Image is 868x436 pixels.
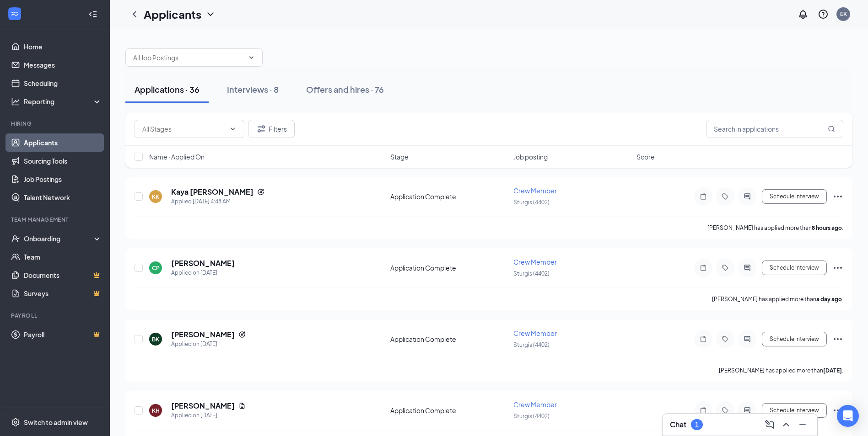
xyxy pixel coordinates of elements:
a: Applicants [24,133,102,152]
svg: ChevronUp [781,419,792,430]
div: Applied on [DATE] [171,340,246,349]
svg: ChevronDown [229,125,237,133]
div: Team Management [11,216,100,223]
div: Onboarding [24,234,94,243]
h5: [PERSON_NAME] [171,258,235,268]
button: Minimize [795,417,810,432]
svg: ComposeMessage [764,419,775,430]
div: Interviews · 8 [227,84,279,95]
svg: QuestionInfo [818,9,829,20]
a: Team [24,248,102,266]
svg: Reapply [257,188,264,196]
div: KK [152,193,159,201]
div: Application Complete [390,263,508,272]
a: Messages [24,56,102,74]
svg: Ellipses [832,405,843,416]
svg: ActiveChat [742,264,753,271]
svg: Ellipses [832,191,843,202]
div: Reporting [24,97,102,106]
a: Talent Network [24,188,102,207]
div: Applied on [DATE] [171,268,235,277]
svg: ChevronLeft [129,9,140,20]
svg: Tag [720,407,731,414]
svg: Ellipses [832,334,843,345]
span: Score [636,152,655,161]
h3: Chat [670,420,686,430]
div: 1 [695,421,699,429]
a: DocumentsCrown [24,266,102,284]
span: Crew Member [513,258,557,266]
svg: Collapse [88,10,97,19]
div: Applications · 36 [135,84,199,95]
div: Applied [DATE] 4:48 AM [171,197,264,206]
svg: WorkstreamLogo [10,9,19,18]
p: [PERSON_NAME] has applied more than . [712,295,843,303]
svg: Notifications [798,9,809,20]
svg: Note [698,407,709,414]
a: Home [24,37,102,56]
div: CP [152,264,160,272]
div: Hiring [11,120,100,128]
svg: Note [698,193,709,200]
b: a day ago [816,296,842,303]
button: ChevronUp [779,417,793,432]
svg: Note [698,335,709,343]
svg: Ellipses [832,262,843,273]
div: EK [840,10,847,18]
h5: [PERSON_NAME] [171,401,235,411]
span: Crew Member [513,186,557,195]
b: 8 hours ago [812,224,842,231]
span: Sturgis (4402) [513,270,550,277]
div: Open Intercom Messenger [837,405,859,427]
h5: [PERSON_NAME] [171,330,235,340]
svg: Note [698,264,709,271]
button: Filter Filters [248,120,295,138]
a: Scheduling [24,74,102,92]
div: BK [152,335,159,343]
span: Name · Applied On [149,152,205,161]
div: Application Complete [390,406,508,415]
svg: ActiveChat [742,335,753,343]
svg: Tag [720,264,731,271]
h5: Kaya [PERSON_NAME] [171,187,253,197]
div: Switch to admin view [24,418,88,427]
div: Applied on [DATE] [171,411,246,420]
svg: ChevronDown [205,9,216,20]
svg: Filter [256,123,267,134]
svg: UserCheck [11,234,20,243]
p: [PERSON_NAME] has applied more than . [719,367,843,374]
div: Offers and hires · 76 [306,84,384,95]
svg: Tag [720,335,731,343]
div: Application Complete [390,335,508,344]
a: Job Postings [24,170,102,188]
svg: ActiveChat [742,193,753,200]
svg: ActiveChat [742,407,753,414]
button: Schedule Interview [762,261,827,275]
svg: Minimize [797,419,808,430]
a: PayrollCrown [24,325,102,344]
b: [DATE] [823,367,842,374]
button: Schedule Interview [762,403,827,418]
div: KH [152,407,160,415]
svg: Analysis [11,97,20,106]
p: [PERSON_NAME] has applied more than . [707,224,843,232]
svg: Tag [720,193,731,200]
span: Sturgis (4402) [513,341,550,348]
svg: Reapply [238,331,246,338]
button: Schedule Interview [762,189,827,204]
div: Payroll [11,312,100,319]
span: Crew Member [513,400,557,409]
svg: MagnifyingGlass [828,125,835,133]
h1: Applicants [144,6,201,22]
button: ComposeMessage [762,417,777,432]
div: Application Complete [390,192,508,201]
a: Sourcing Tools [24,152,102,170]
a: SurveysCrown [24,284,102,303]
span: Job posting [513,152,548,161]
input: All Stages [142,124,226,134]
span: Sturgis (4402) [513,413,550,420]
span: Crew Member [513,329,557,337]
input: All Job Postings [133,53,244,63]
input: Search in applications [706,120,843,138]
